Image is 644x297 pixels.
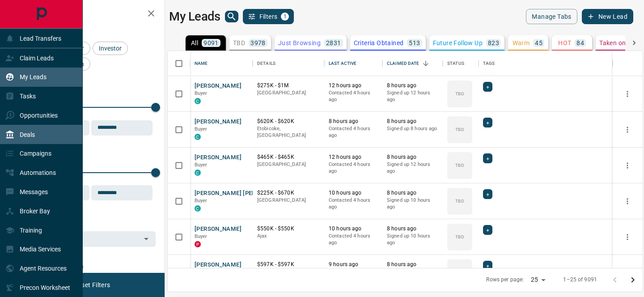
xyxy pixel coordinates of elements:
[195,170,201,176] div: condos.ca
[140,233,153,245] button: Open
[486,190,489,199] span: +
[278,40,321,46] p: Just Browsing
[387,197,438,211] p: Signed up 10 hours ago
[29,9,156,20] h2: Filters
[621,230,634,244] button: more
[483,189,492,199] div: +
[455,198,464,204] p: TBD
[195,118,241,126] button: [PERSON_NAME]
[324,51,382,76] div: Last Active
[329,225,378,233] p: 10 hours ago
[486,82,489,91] span: +
[96,45,125,52] span: Investor
[253,51,324,76] div: Details
[455,162,464,169] p: TBD
[576,40,584,46] p: 84
[387,225,438,233] p: 8 hours ago
[195,153,241,162] button: [PERSON_NAME]
[329,197,378,211] p: Contacted 4 hours ago
[195,261,241,269] button: [PERSON_NAME]
[535,40,542,46] p: 45
[195,225,241,233] button: [PERSON_NAME]
[483,225,492,235] div: +
[257,153,320,161] p: $465K - $465K
[621,266,634,280] button: more
[257,89,320,97] p: [GEOGRAPHIC_DATA]
[195,205,201,212] div: condos.ca
[329,189,378,197] p: 10 hours ago
[513,40,530,46] p: Warm
[195,189,290,198] button: [PERSON_NAME] [PERSON_NAME]
[169,9,220,24] h1: My Leads
[419,57,432,70] button: Sort
[479,51,613,76] div: Tags
[257,233,320,240] p: Ajax
[443,51,479,76] div: Status
[257,125,320,139] p: Etobicoke, [GEOGRAPHIC_DATA]
[257,197,320,204] p: [GEOGRAPHIC_DATA]
[387,161,438,175] p: Signed up 12 hours ago
[257,189,320,197] p: $225K - $670K
[326,40,341,46] p: 2831
[329,125,378,139] p: Contacted 4 hours ago
[195,126,208,132] span: Buyer
[387,261,438,268] p: 8 hours ago
[483,261,492,271] div: +
[624,271,642,289] button: Go to next page
[203,40,219,46] p: 9091
[68,277,116,293] button: Reset Filters
[387,89,438,103] p: Signed up 12 hours ago
[257,82,320,89] p: $275K - $1M
[483,118,492,127] div: +
[483,51,495,76] div: Tags
[455,233,464,240] p: TBD
[195,233,208,239] span: Buyer
[190,51,253,76] div: Name
[483,153,492,163] div: +
[329,153,378,161] p: 12 hours ago
[455,126,464,133] p: TBD
[387,233,438,246] p: Signed up 10 hours ago
[483,82,492,92] div: +
[621,159,634,172] button: more
[486,276,524,284] p: Rows per page:
[387,153,438,161] p: 8 hours ago
[526,9,577,24] button: Manage Tabs
[195,90,208,96] span: Buyer
[195,82,241,90] button: [PERSON_NAME]
[387,51,419,76] div: Claimed Date
[243,9,294,24] button: Filters1
[195,51,208,76] div: Name
[621,87,634,101] button: more
[257,261,320,268] p: $597K - $597K
[582,9,633,24] button: New Lead
[563,276,597,284] p: 1–25 of 9091
[486,261,489,270] span: +
[233,40,245,46] p: TBD
[621,123,634,136] button: more
[486,118,489,127] span: +
[257,51,275,76] div: Details
[486,225,489,234] span: +
[329,82,378,89] p: 12 hours ago
[329,89,378,103] p: Contacted 4 hours ago
[257,225,320,233] p: $550K - $550K
[195,241,201,247] div: property.ca
[329,161,378,175] p: Contacted 4 hours ago
[621,195,634,208] button: more
[329,118,378,125] p: 8 hours ago
[329,51,356,76] div: Last Active
[250,40,266,46] p: 3978
[387,189,438,197] p: 8 hours ago
[93,42,128,55] div: Investor
[455,90,464,97] p: TBD
[486,154,489,163] span: +
[433,40,483,46] p: Future Follow Up
[382,51,443,76] div: Claimed Date
[387,118,438,125] p: 8 hours ago
[191,40,198,46] p: All
[257,161,320,168] p: [GEOGRAPHIC_DATA]
[387,82,438,89] p: 8 hours ago
[282,13,288,20] span: 1
[527,273,549,286] div: 25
